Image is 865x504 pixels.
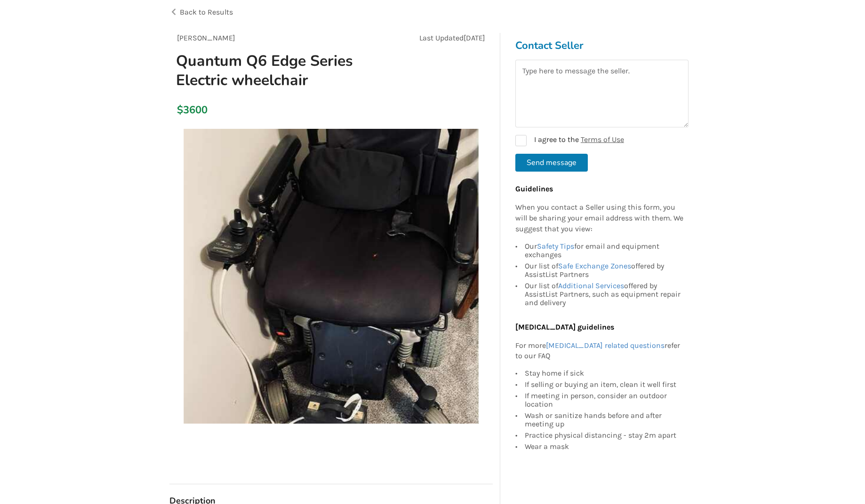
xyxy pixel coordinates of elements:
div: $3600 [177,103,182,117]
div: Practice physical distancing - stay 2m apart [525,430,684,441]
span: [DATE] [464,33,485,42]
div: Stay home if sick [525,369,684,379]
a: Safe Exchange Zones [558,261,631,270]
div: Our for email and equipment exchanges [525,242,684,260]
b: Guidelines [515,184,553,193]
p: When you contact a Seller using this form, you will be sharing your email address with them. We s... [515,202,684,235]
a: [MEDICAL_DATA] related questions [546,341,665,350]
h3: Contact Seller [515,39,689,52]
span: [PERSON_NAME] [177,33,235,42]
a: Safety Tips [537,242,574,251]
span: Back to Results [180,8,233,16]
button: Send message [515,154,588,172]
img: quantum q6 edge series electric wheelchair-wheelchair-mobility-langley-assistlist-listing [184,129,479,424]
div: Wash or sanitize hands before and after meeting up [525,410,684,430]
label: I agree to the [515,135,624,146]
h1: Quantum Q6 Edge Series Electric wheelchair [168,51,391,90]
div: If selling or buying an item, clean it well first [525,379,684,390]
span: Last Updated [419,33,464,42]
a: Terms of Use [581,135,624,144]
p: For more refer to our FAQ [515,340,684,362]
div: If meeting in person, consider an outdoor location [525,390,684,410]
div: Our list of offered by AssistList Partners, such as equipment repair and delivery [525,280,684,307]
b: [MEDICAL_DATA] guidelines [515,323,614,331]
div: Our list of offered by AssistList Partners [525,260,684,280]
div: Wear a mask [525,441,684,451]
a: Additional Services [558,281,624,290]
